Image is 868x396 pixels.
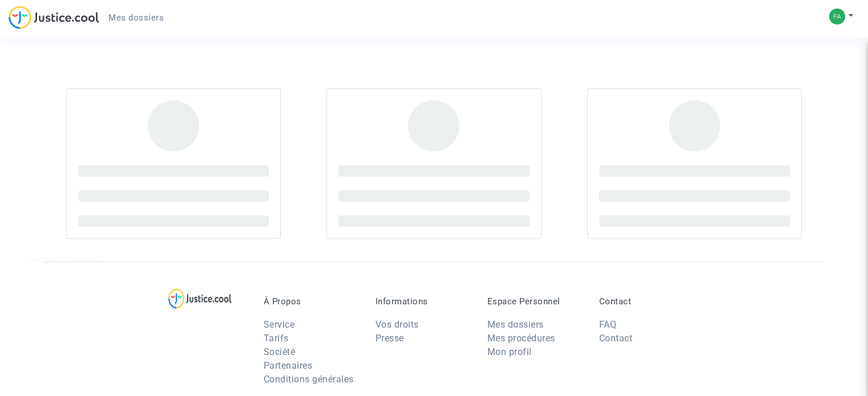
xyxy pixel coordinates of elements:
[264,333,289,344] a: Tarifs
[264,296,358,307] p: À Propos
[599,319,617,330] a: FAQ
[9,6,99,29] img: jc-logo.svg
[108,13,164,23] span: Mes dossiers
[264,319,295,330] a: Service
[168,288,232,309] img: logo-lg.svg
[599,333,633,344] a: Contact
[264,360,313,371] a: Partenaires
[99,9,173,26] a: Mes dossiers
[264,346,296,357] a: Société
[487,333,555,344] a: Mes procédures
[376,333,404,344] a: Presse
[599,296,694,307] p: Contact
[264,374,354,385] a: Conditions générales
[829,9,845,25] img: c211c668aa3dc9cf54e08d1c3d4932c1
[376,296,470,307] p: Informations
[487,296,582,307] p: Espace Personnel
[487,346,532,357] a: Mon profil
[376,319,419,330] a: Vos droits
[487,319,544,330] a: Mes dossiers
